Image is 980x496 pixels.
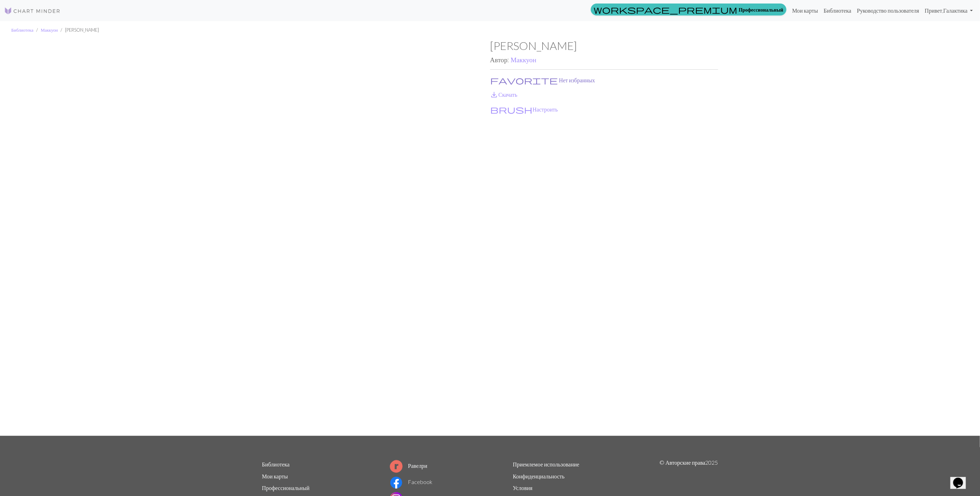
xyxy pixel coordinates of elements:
[513,484,532,491] a: Условия
[490,91,518,98] a: DownloadСкачать
[513,473,564,479] a: Конфиденциальность
[58,27,99,33] li: [PERSON_NAME]
[262,484,310,491] a: Профессиональный
[390,476,403,489] img: Логотип Facebook
[390,460,403,473] img: Логотип Ravelry
[511,56,536,64] a: Маккуон
[491,104,533,114] span: brush
[821,4,854,18] a: Библиотека
[490,105,558,114] button: CustomiseНастроить
[789,4,821,18] a: Мои карты
[262,473,288,479] a: Мои карты
[950,468,973,489] iframe: виджет чата
[594,5,738,14] span: workspace_premium
[262,39,490,436] img: Феликс
[490,90,499,100] span: save_alt
[490,56,718,64] h2: Автор:
[491,75,558,85] span: favorite
[490,39,718,52] h1: [PERSON_NAME]
[854,4,922,18] a: Руководство пользователя
[513,461,579,468] a: Приемлемое использование
[262,461,290,468] a: Библиотека
[11,27,33,33] a: Библиотека
[4,7,61,15] img: Логотип
[390,462,428,469] a: Равелри
[390,478,433,485] a: Facebook
[591,4,787,15] a: Профессиональный
[491,105,533,114] i: Customise
[922,4,976,18] a: Привет,Галактика
[490,90,499,99] i: Download
[490,76,596,85] button: Favourite Нет избранных
[491,76,558,84] i: Favourite
[41,27,58,33] a: Маккуон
